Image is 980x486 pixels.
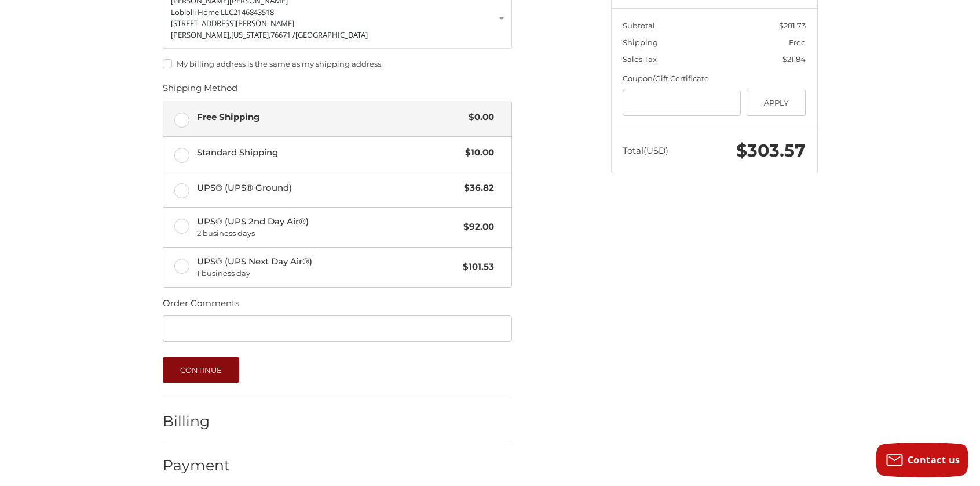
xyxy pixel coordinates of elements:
[197,215,458,240] span: UPS® (UPS 2nd Day Air®)
[163,82,237,100] legend: Shipping Method
[163,456,231,474] h2: Payment
[197,182,459,195] span: UPS® (UPS® Ground)
[295,30,368,40] span: [GEOGRAPHIC_DATA]
[876,443,968,477] button: Contact us
[623,73,806,85] div: Coupon/Gift Certificate
[908,454,960,466] span: Contact us
[460,146,495,159] span: $10.00
[197,268,458,280] span: 1 business day
[197,255,458,280] span: UPS® (UPS Next Day Air®)
[233,7,274,17] span: 2146843518
[197,146,460,159] span: Standard Shipping
[459,182,495,195] span: $36.82
[171,18,294,28] span: [STREET_ADDRESS][PERSON_NAME]
[458,220,495,234] span: $92.00
[163,59,512,68] label: My billing address is the same as my shipping address.
[163,412,231,430] h2: Billing
[623,145,668,156] span: Total (USD)
[231,30,270,40] span: [US_STATE],
[270,30,295,40] span: 76671 /
[171,7,233,17] span: Loblolli Home LLC
[163,297,239,315] legend: Order Comments
[747,90,806,116] button: Apply
[789,38,806,47] span: Free
[163,357,240,383] button: Continue
[463,111,495,124] span: $0.00
[623,55,657,64] span: Sales Tax
[197,111,463,124] span: Free Shipping
[623,38,658,47] span: Shipping
[736,140,806,161] span: $303.57
[623,90,741,116] input: Gift Certificate or Coupon Code
[171,30,231,40] span: [PERSON_NAME],
[779,21,806,30] span: $281.73
[458,260,495,274] span: $101.53
[197,228,458,240] span: 2 business days
[623,21,655,30] span: Subtotal
[782,55,806,64] span: $21.84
